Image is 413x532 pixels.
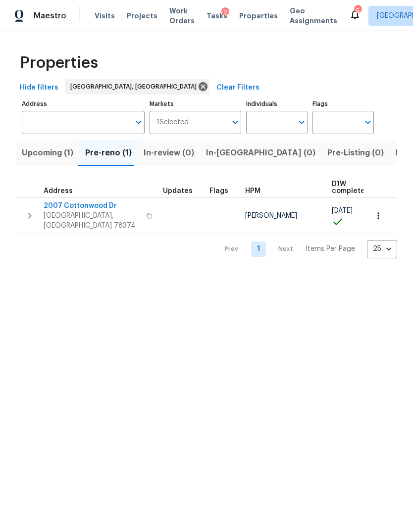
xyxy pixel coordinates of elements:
[228,115,242,129] button: Open
[163,188,193,194] span: Updates
[209,188,228,194] span: Flags
[251,242,266,257] a: Goto page 1
[306,244,355,254] p: Items Per Page
[127,11,157,21] span: Projects
[44,211,140,231] span: [GEOGRAPHIC_DATA], [GEOGRAPHIC_DATA] 78374
[295,115,309,129] button: Open
[65,79,209,95] div: [GEOGRAPHIC_DATA], [GEOGRAPHIC_DATA]
[245,188,260,194] span: HPM
[367,236,397,262] div: 25
[239,11,278,21] span: Properties
[44,201,140,211] span: 2007 Cottonwood Dr
[246,101,308,107] label: Individuals
[221,7,229,17] div: 2
[206,12,227,19] span: Tasks
[16,79,62,97] button: Hide filters
[332,181,365,194] span: D1W complete
[156,118,189,127] span: 1 Selected
[44,188,73,194] span: Address
[34,11,66,21] span: Maestro
[169,6,195,26] span: Work Orders
[20,58,98,68] span: Properties
[215,240,397,258] nav: Pagination Navigation
[144,146,194,160] span: In-review (0)
[85,146,132,160] span: Pre-reno (1)
[22,146,73,160] span: Upcoming (1)
[20,82,58,94] span: Hide filters
[312,101,374,107] label: Flags
[332,207,353,214] span: [DATE]
[206,146,315,160] span: In-[GEOGRAPHIC_DATA] (0)
[132,115,146,129] button: Open
[216,82,259,94] span: Clear Filters
[212,79,263,97] button: Clear Filters
[361,115,375,129] button: Open
[327,146,384,160] span: Pre-Listing (0)
[150,101,242,107] label: Markets
[22,101,145,107] label: Address
[70,82,201,92] span: [GEOGRAPHIC_DATA], [GEOGRAPHIC_DATA]
[245,212,297,219] span: [PERSON_NAME]
[354,6,361,16] div: 5
[95,11,115,21] span: Visits
[290,6,337,26] span: Geo Assignments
